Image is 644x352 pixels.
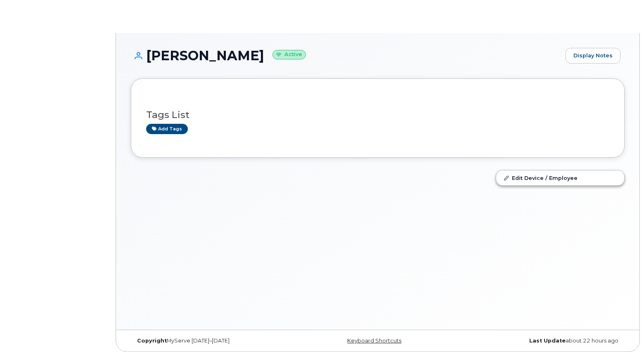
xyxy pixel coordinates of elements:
div: MyServe [DATE]–[DATE] [131,338,296,344]
a: Display Notes [566,48,620,64]
a: Edit Device / Employee [496,170,624,185]
small: Active [272,50,306,59]
div: about 22 hours ago [460,338,625,344]
strong: Copyright [137,338,167,344]
a: Keyboard Shortcuts [347,338,401,344]
h3: Tags List [146,110,609,120]
strong: Last Update [529,338,566,344]
a: Add tags [146,124,188,134]
h1: [PERSON_NAME] [131,48,561,63]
